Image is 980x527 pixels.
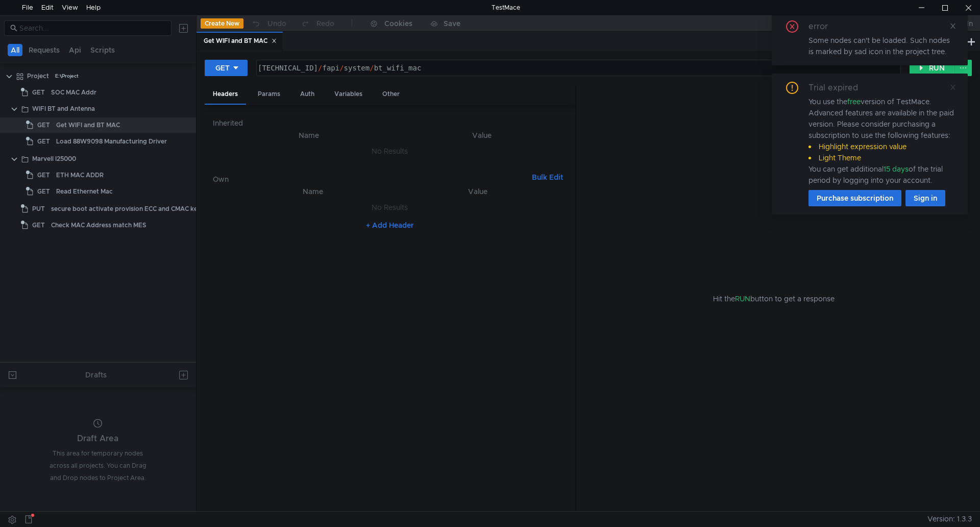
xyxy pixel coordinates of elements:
[32,218,45,233] span: GET
[32,101,95,116] div: WIFI BT and Antenna
[56,117,120,133] div: Get WIFI and BT MAC
[362,219,418,231] button: + Add Header
[927,512,972,526] span: Version: 1.3.3
[204,36,277,46] div: Get WIFI and BT MAC
[213,173,528,185] h6: Own
[8,44,22,56] button: All
[32,201,45,217] span: PUT
[215,62,230,74] div: GET
[808,141,955,152] li: Highlight expression value
[808,20,840,33] div: error
[808,163,955,186] div: You can get additional of the trial period by logging into your account.
[55,68,79,84] div: E:\Project
[316,17,334,30] div: Redo
[326,85,371,104] div: Variables
[51,218,146,233] div: Check MAC Address match MES
[267,17,286,30] div: Undo
[87,44,118,56] button: Scripts
[66,44,84,56] button: Api
[205,60,248,76] button: GET
[884,164,909,174] span: 15 days
[808,190,901,206] button: Purchase subscription
[51,201,204,217] div: secure boot activate provision ECC and CMAC keys
[205,85,246,105] div: Headers
[37,167,50,183] span: GET
[37,117,50,133] span: GET
[713,293,835,304] span: Hit the button to get a response
[293,16,341,31] button: Redo
[374,85,408,104] div: Other
[735,294,750,303] span: RUN
[808,96,955,186] div: You use the version of TestMace. Advanced features are available in the paid version. Please cons...
[221,129,397,141] th: Name
[292,85,323,104] div: Auth
[384,17,412,30] div: Cookies
[229,185,397,198] th: Name
[213,117,567,129] h6: Inherited
[250,85,288,104] div: Params
[56,134,167,149] div: Load 88W9098 Manufacturing Driver
[51,85,96,100] div: SOC MAC Addr
[372,147,408,156] nz-embed-empty: No Results
[56,184,113,199] div: Read Ethernet Mac
[37,134,50,149] span: GET
[372,203,408,212] nz-embed-empty: No Results
[32,85,45,100] span: GET
[397,129,567,141] th: Value
[847,97,861,106] span: free
[808,82,870,94] div: Trial expired
[808,152,955,163] li: Light Theme
[37,184,50,199] span: GET
[808,35,955,57] div: Some nodes can't be loaded. Such nodes is marked by sad icon in the project tree.
[243,16,293,31] button: Undo
[397,185,559,198] th: Value
[528,171,567,183] button: Bulk Edit
[27,68,49,84] div: Project
[32,151,76,166] div: Marvell I25000
[85,369,107,381] div: Drafts
[19,22,165,34] input: Search...
[444,20,460,27] div: Save
[26,44,63,56] button: Requests
[905,190,945,206] button: Sign in
[201,18,243,29] button: Create New
[56,167,104,183] div: ETH MAC ADDR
